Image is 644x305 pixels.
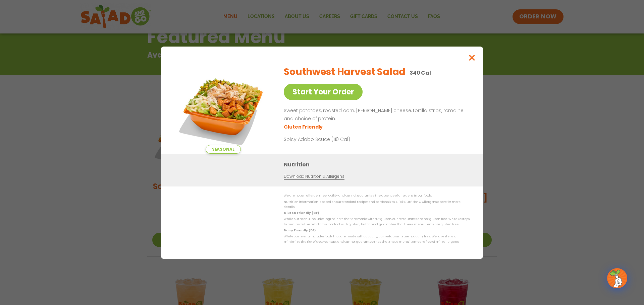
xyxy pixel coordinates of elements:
p: Nutrition information is based on our standard recipes and portion sizes. Click Nutrition & Aller... [284,199,470,210]
p: While our menu includes ingredients that are made without gluten, our restaurants are not gluten ... [284,217,470,227]
a: Start Your Order [284,84,363,100]
h2: Southwest Harvest Salad [284,65,406,79]
img: Featured product photo for Southwest Harvest Salad [176,60,270,154]
img: wpChatIcon [608,269,627,288]
p: Sweet potatoes, roasted corn, [PERSON_NAME] cheese, tortilla strips, romaine and choice of protein. [284,107,467,123]
p: 340 Cal [410,69,431,77]
a: Download Nutrition & Allergens [284,173,344,180]
span: Seasonal [206,145,241,154]
strong: Dairy Friendly (DF) [284,228,315,232]
button: Close modal [461,47,483,69]
strong: Gluten Friendly (GF) [284,211,319,215]
p: Spicy Adobo Sauce (110 Cal) [284,136,408,143]
li: Gluten Friendly [284,123,324,130]
p: We are not an allergen free facility and cannot guarantee the absence of allergens in our foods. [284,193,470,198]
h3: Nutrition [284,160,473,169]
p: While our menu includes foods that are made without dairy, our restaurants are not dairy free. We... [284,234,470,244]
